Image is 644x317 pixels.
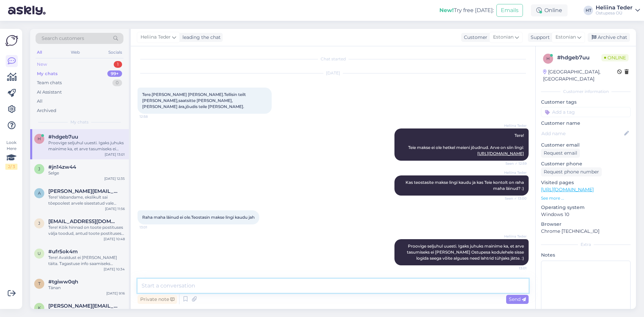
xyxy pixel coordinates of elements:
[138,70,529,76] div: [DATE]
[541,187,594,193] a: [URL][DOMAIN_NAME]
[48,249,78,255] span: #ufr5ok4m
[541,195,631,201] p: See more ...
[106,291,125,296] div: [DATE] 9:16
[557,54,601,62] div: # hdgeb7uu
[138,295,177,304] div: Private note
[38,136,41,141] span: h
[138,56,529,62] div: Chat started
[501,170,527,175] span: Heliina Teder
[541,160,631,167] p: Customer phone
[541,99,631,106] p: Customer tags
[541,130,623,137] input: Add name
[38,281,41,286] span: t
[142,92,247,109] span: Tere.[PERSON_NAME] [PERSON_NAME].Tellisin teilt [PERSON_NAME],saatsitte [PERSON_NAME],[PERSON_NAM...
[48,224,125,236] div: Tere! Kõik hinnad on toote postituses välja toodud, antud toote postituses on info: 𝐄𝐫𝐢𝐡𝐢𝐧𝐝 𝐞𝐭𝐭𝐞𝐭...
[105,152,125,157] div: [DATE] 13:01
[38,251,41,256] span: u
[37,61,47,68] div: New
[48,279,78,285] span: #tgiww0qh
[38,191,41,196] span: a
[501,161,527,166] span: Seen ✓ 12:59
[48,303,118,309] span: k.targama@gmail.ee
[105,206,125,211] div: [DATE] 11:56
[501,234,527,239] span: Heliina Teder
[541,107,631,117] input: Add a tag
[541,179,631,186] p: Visited pages
[48,140,125,152] div: Proovige seljuhul uuesti. Igaks juhuks mainime ka, et arve tasumiseks ei [PERSON_NAME] Ostupesa k...
[555,34,576,41] span: Estonian
[48,194,125,206] div: Tere! Vabandame, ekslikult sai tõepoolest arvele sisestatud vale toode. Muutsime nüüd toote õigek...
[5,34,18,47] img: Askly Logo
[114,61,122,68] div: 1
[501,266,527,271] span: 13:01
[477,151,524,156] a: [URL][DOMAIN_NAME]
[528,34,550,41] div: Support
[37,98,43,105] div: All
[493,34,514,41] span: Estonian
[48,164,76,170] span: #jn14zw44
[501,196,527,201] span: Seen ✓ 13:00
[541,142,631,149] p: Customer email
[142,215,255,220] span: Raha maha läinud ei ole.Teostasin makse lingi kaudu jah
[141,34,171,41] span: Heliina Teder
[541,242,631,248] div: Extra
[541,252,631,259] p: Notes
[107,48,123,57] div: Socials
[104,176,125,181] div: [DATE] 12:35
[596,5,633,10] div: Heliina Teder
[48,285,125,291] div: Tänan
[69,48,81,57] div: Web
[140,114,165,119] span: 12:58
[48,255,125,267] div: Tere! Avaldust ei [PERSON_NAME] täita. Tagastuse info saamiseks kirjutage meile [EMAIL_ADDRESS][D...
[541,149,580,158] div: Request email
[541,120,631,127] p: Customer name
[180,34,221,41] div: leading the chat
[588,33,630,42] div: Archive chat
[112,80,122,86] div: 0
[5,140,17,170] div: Look Here
[543,68,617,83] div: [GEOGRAPHIC_DATA], [GEOGRAPHIC_DATA]
[596,10,633,16] div: Ostupesa OÜ
[546,56,550,61] span: h
[48,134,78,140] span: #hdgeb7uu
[439,7,454,13] b: New!
[601,54,629,61] span: Online
[37,70,58,77] div: My chats
[38,221,40,226] span: j
[541,221,631,228] p: Browser
[407,244,525,261] span: Proovige seljuhul uuesti. Igaks juhuks mainime ka, et arve tasumiseks ei [PERSON_NAME] Ostupesa k...
[406,180,525,191] span: Kas teostasite makse lingi kaudu ja kas Teie kontolt on raha maha läinud? :)
[38,166,40,171] span: j
[37,80,62,86] div: Team chats
[439,6,494,14] div: Try free [DATE]:
[541,211,631,218] p: Windows 10
[140,225,165,230] span: 13:01
[461,34,487,41] div: Customer
[541,228,631,235] p: Chrome [TECHNICAL_ID]
[48,188,118,194] span: agnes.raudsepp.001@mail.ee
[37,89,62,96] div: AI Assistant
[541,204,631,211] p: Operating system
[596,5,640,16] a: Heliina TederOstupesa OÜ
[501,123,527,128] span: Heliina Teder
[42,35,84,42] span: Search customers
[5,164,17,170] div: 2 / 3
[107,70,122,77] div: 99+
[48,218,118,224] span: janelivoigt@outlook.com
[38,305,41,310] span: k
[37,107,56,114] div: Archived
[541,167,602,176] div: Request phone number
[70,119,89,125] span: My chats
[509,296,526,302] span: Send
[531,4,568,16] div: Online
[496,4,523,17] button: Emails
[36,48,43,57] div: All
[584,6,593,15] div: HT
[48,170,125,176] div: Selge
[541,89,631,95] div: Customer information
[104,236,125,242] div: [DATE] 10:48
[104,267,125,272] div: [DATE] 10:34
